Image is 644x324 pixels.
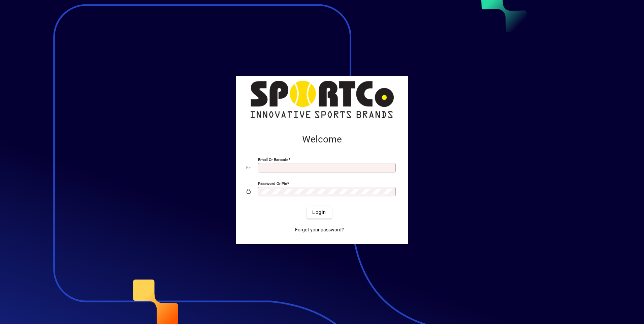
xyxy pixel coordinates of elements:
mat-label: Email or Barcode [258,157,288,162]
span: Login [312,209,326,216]
h2: Welcome [247,134,397,145]
span: Forgot your password? [295,226,344,233]
a: Forgot your password? [292,224,347,236]
mat-label: Password or Pin [258,181,287,186]
button: Login [307,206,331,219]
